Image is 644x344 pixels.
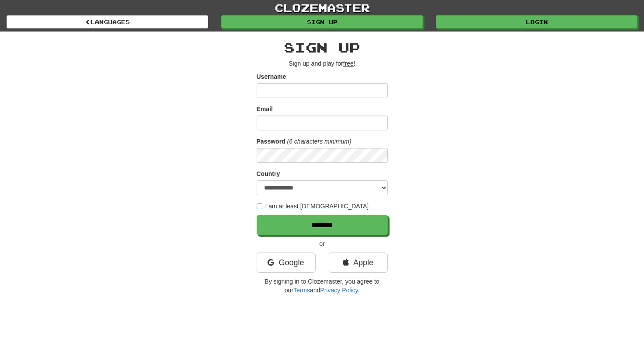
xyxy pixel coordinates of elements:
[257,137,285,146] label: Password
[287,138,352,145] em: (6 characters minimum)
[257,105,273,113] label: Email
[329,253,388,273] a: Apple
[257,277,388,295] p: By signing in to Clozemaster, you agree to our and .
[320,287,358,294] a: Privacy Policy
[257,59,388,68] p: Sign up and play for !
[343,60,354,67] u: free
[7,15,208,28] a: Languages
[257,169,280,178] label: Country
[221,15,423,28] a: Sign up
[257,202,369,211] label: I am at least [DEMOGRAPHIC_DATA]
[257,204,262,209] input: I am at least [DEMOGRAPHIC_DATA]
[257,239,388,248] p: or
[257,72,286,81] label: Username
[436,15,637,28] a: Login
[257,40,388,55] h2: Sign up
[257,253,316,273] a: Google
[293,287,310,294] a: Terms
